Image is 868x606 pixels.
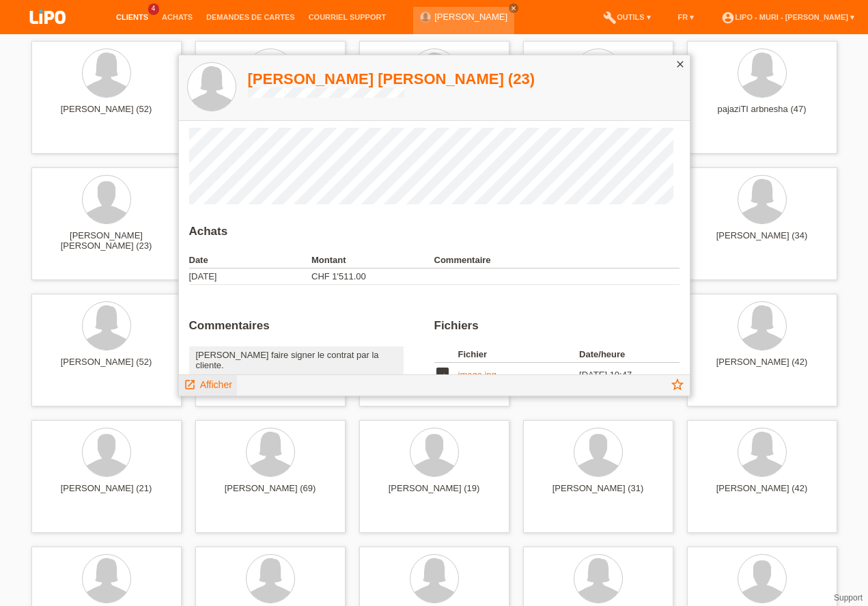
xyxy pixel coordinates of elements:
[189,225,680,245] h2: Achats
[714,13,861,21] a: account_circleLIPO - Muri - [PERSON_NAME] ▾
[434,12,507,22] a: [PERSON_NAME]
[670,377,685,392] i: star_border
[675,59,686,70] i: close
[42,104,171,126] div: [PERSON_NAME] (52)
[721,11,735,25] i: account_circle
[698,104,826,126] div: pajaziTI arbnesha (47)
[509,3,518,13] a: close
[311,268,434,285] td: CHF 1'511.00
[370,483,499,505] div: [PERSON_NAME] (19)
[109,13,155,21] a: Clients
[196,374,397,381] div: [PERSON_NAME] (Kundendienst, MF Group) / [DATE] 11:21
[534,483,662,505] div: [PERSON_NAME] (31)
[42,357,171,378] div: [PERSON_NAME] (52)
[311,252,434,268] th: Montant
[579,363,660,387] td: [DATE] 10:47
[184,378,196,391] i: launch
[434,366,451,382] i: image
[698,230,826,252] div: [PERSON_NAME] (34)
[42,483,171,505] div: [PERSON_NAME] (21)
[670,378,685,396] a: star_border
[671,13,701,21] a: FR ▾
[510,5,517,12] i: close
[184,375,232,392] a: launch Afficher
[189,268,312,285] td: [DATE]
[248,70,535,87] a: [PERSON_NAME] [PERSON_NAME] (23)
[834,593,863,603] a: Support
[148,3,159,15] span: 4
[458,346,580,363] th: Fichier
[155,13,199,21] a: Achats
[698,357,826,378] div: [PERSON_NAME] (42)
[42,230,171,252] div: [PERSON_NAME] [PERSON_NAME] (23)
[698,483,826,505] div: [PERSON_NAME] (42)
[199,13,302,21] a: Demandes de cartes
[14,28,82,38] a: LIPO pay
[200,379,232,390] span: Afficher
[458,370,496,380] a: image.jpg
[596,13,657,21] a: buildOutils ▾
[603,11,617,25] i: build
[434,252,680,268] th: Commentaire
[196,350,397,370] div: [PERSON_NAME] faire signer le contrat par la cliente.
[579,346,660,363] th: Date/heure
[434,319,680,340] h2: Fichiers
[189,319,424,340] h2: Commentaires
[189,252,312,268] th: Date
[206,483,335,505] div: [PERSON_NAME] (69)
[302,13,393,21] a: Courriel Support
